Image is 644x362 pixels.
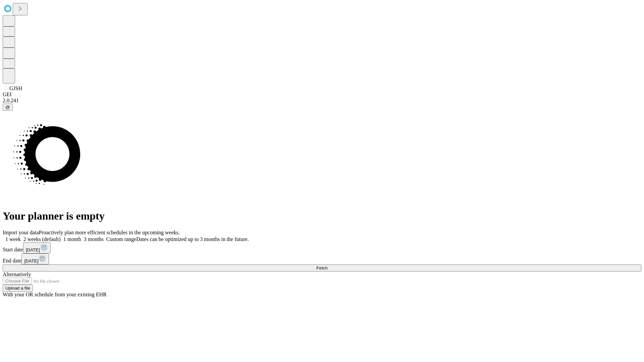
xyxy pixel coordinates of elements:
span: @ [5,105,10,110]
span: Fetch [316,265,327,270]
span: GJSH [9,85,22,91]
span: With your OR schedule from your existing EHR [3,292,107,297]
span: 1 week [5,236,21,242]
span: Custom range [106,236,136,242]
span: [DATE] [26,247,40,252]
span: 1 month [63,236,81,242]
div: GEI [3,92,641,98]
h1: Your planner is empty [3,210,641,222]
span: Alternatively [3,271,31,277]
span: [DATE] [24,258,38,263]
span: Dates can be optimized up to 3 months in the future. [136,236,249,242]
button: @ [3,104,13,111]
button: Upload a file [3,285,33,292]
div: End date [3,253,641,264]
button: Fetch [3,264,641,271]
button: [DATE] [23,242,51,253]
button: [DATE] [21,253,49,264]
span: Import your data [3,230,39,235]
span: 2 weeks (default) [23,236,61,242]
div: Start date [3,242,641,253]
span: Proactively plan more efficient schedules in the upcoming weeks. [39,230,180,235]
div: 2.0.241 [3,98,641,104]
span: 3 months [84,236,104,242]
